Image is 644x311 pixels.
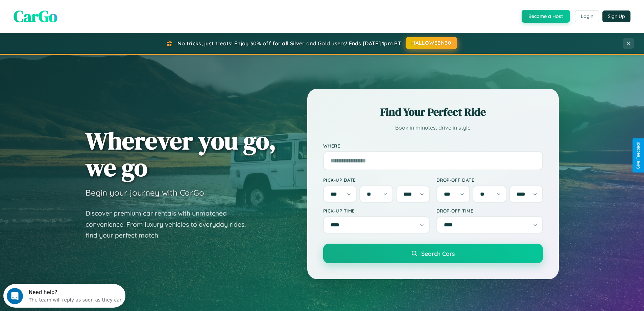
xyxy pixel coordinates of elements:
[3,284,125,308] iframe: Intercom live chat discovery launcher
[177,40,402,47] span: No tricks, just treats! Enjoy 30% off for all Silver and Gold users! Ends [DATE] 1pm PT.
[25,11,119,18] div: The team will reply as soon as they can
[323,177,430,183] label: Pick-up Date
[323,105,543,119] h2: Find Your Perfect Ride
[25,6,119,11] div: Need help?
[421,250,455,257] span: Search Cars
[323,244,543,263] button: Search Cars
[602,10,630,22] button: Sign Up
[86,187,204,198] h3: Begin your journey with CarGo
[323,123,543,133] p: Book in minutes, drive in style
[522,10,570,23] button: Become a Host
[323,208,430,214] label: Pick-up Time
[3,3,126,21] div: Open Intercom Messenger
[323,143,543,149] label: Where
[636,142,641,169] div: Give Feedback
[86,127,276,181] h1: Wherever you go, we go
[14,5,57,27] span: CarGo
[406,37,457,49] button: HALLOWEEN30
[575,10,599,22] button: Login
[436,177,543,183] label: Drop-off Date
[436,208,543,214] label: Drop-off Time
[7,288,23,304] iframe: Intercom live chat
[86,208,255,241] p: Discover premium car rentals with unmatched convenience. From luxury vehicles to everyday rides, ...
